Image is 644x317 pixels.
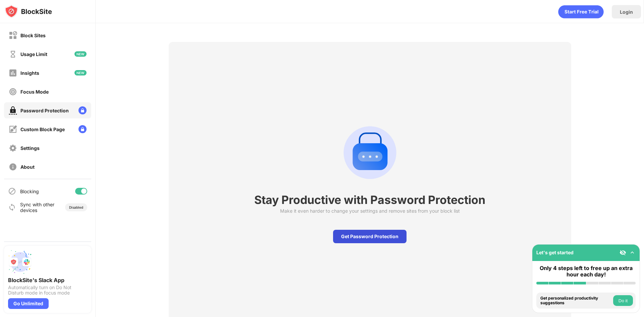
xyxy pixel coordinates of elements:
[280,208,460,214] div: Make it even harder to change your settings and remove sites from your block list
[8,285,87,296] div: Automatically turn on Do Not Disturb mode in focus mode
[9,31,17,40] img: block-off.svg
[20,89,49,95] div: Focus Mode
[338,120,402,185] div: animation
[20,70,39,76] div: Insights
[20,164,35,170] div: About
[536,265,636,278] div: Only 4 steps left to free up an extra hour each day!
[333,230,407,243] div: Get Password Protection
[74,51,87,57] img: new-icon.svg
[536,250,574,255] div: Let's get started
[558,5,604,18] div: animation
[74,70,87,75] img: new-icon.svg
[8,203,16,211] img: sync-icon.svg
[8,298,49,309] div: Go Unlimited
[9,144,17,152] img: settings-off.svg
[540,296,611,306] div: Get personalized productivity suggestions
[78,125,87,133] img: lock-menu.svg
[20,126,65,132] div: Custom Block Page
[620,249,626,256] img: eye-not-visible.svg
[9,125,17,134] img: customize-block-page-off.svg
[8,250,32,274] img: push-slack.svg
[9,69,17,77] img: insights-off.svg
[20,202,55,213] div: Sync with other devices
[8,277,87,283] div: BlockSite's Slack App
[8,187,16,195] img: blocking-icon.svg
[613,295,633,306] button: Do it
[20,51,47,57] div: Usage Limit
[20,145,40,151] div: Settings
[20,189,39,194] div: Blocking
[254,193,485,207] div: Stay Productive with Password Protection
[5,5,52,18] img: logo-blocksite.svg
[20,108,69,113] div: Password Protection
[9,88,17,96] img: focus-off.svg
[9,163,17,171] img: about-off.svg
[9,50,17,58] img: time-usage-off.svg
[69,205,83,209] div: Disabled
[78,106,87,114] img: lock-menu.svg
[629,249,636,256] img: omni-setup-toggle.svg
[20,33,46,38] div: Block Sites
[9,106,17,115] img: password-protection-on.svg
[620,9,633,15] div: Login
